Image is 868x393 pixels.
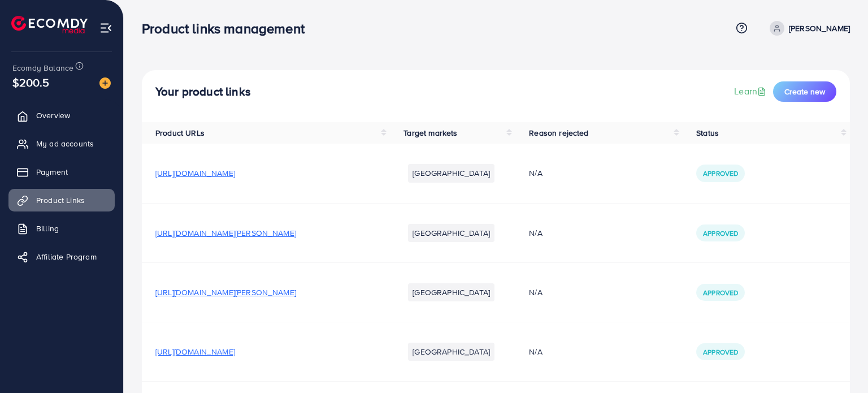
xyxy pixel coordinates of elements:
span: Approved [703,228,738,238]
a: Affiliate Program [8,245,115,268]
span: [URL][DOMAIN_NAME] [155,167,235,179]
li: [GEOGRAPHIC_DATA] [408,283,494,301]
a: Payment [8,161,115,183]
img: logo [11,16,88,33]
li: [GEOGRAPHIC_DATA] [408,224,494,242]
span: Approved [703,169,738,178]
span: [URL][DOMAIN_NAME][PERSON_NAME] [155,227,296,239]
span: Billing [36,223,59,234]
a: Learn [734,85,769,98]
span: Status [696,127,719,139]
p: [PERSON_NAME] [789,21,850,35]
span: N/A [529,227,542,239]
span: My ad accounts [36,138,94,149]
span: N/A [529,167,542,179]
h4: Your product links [155,85,251,99]
a: Billing [8,217,115,240]
span: Approved [703,347,738,357]
img: menu [99,21,112,34]
span: Ecomdy Balance [12,62,73,74]
a: Overview [8,104,115,127]
span: [URL][DOMAIN_NAME][PERSON_NAME] [155,287,296,298]
a: [PERSON_NAME] [765,21,850,36]
a: My ad accounts [8,132,115,155]
span: Affiliate Program [36,251,97,262]
span: Target markets [403,127,457,139]
h3: Product links management [142,20,314,37]
img: image [99,77,111,89]
li: [GEOGRAPHIC_DATA] [408,164,494,182]
span: N/A [529,346,542,357]
button: Create new [773,81,836,102]
span: $200.5 [12,74,49,90]
a: Product Links [8,189,115,211]
li: [GEOGRAPHIC_DATA] [408,343,494,361]
span: N/A [529,287,542,298]
span: [URL][DOMAIN_NAME] [155,346,235,357]
span: Payment [36,166,68,178]
span: Approved [703,288,738,297]
span: Product Links [36,195,85,206]
span: Reason rejected [529,127,588,139]
span: Product URLs [155,127,205,139]
span: Create new [784,86,825,97]
span: Overview [36,110,70,121]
